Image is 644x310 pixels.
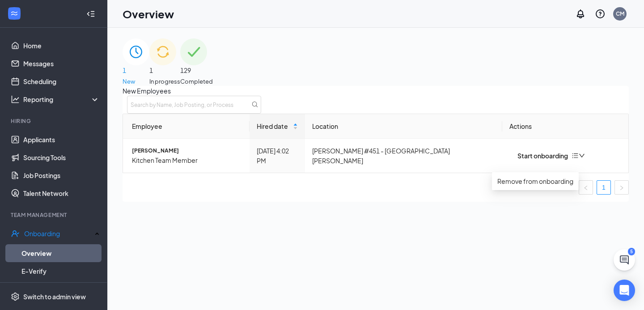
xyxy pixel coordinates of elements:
a: Sourcing Tools [23,149,100,166]
svg: Analysis [11,95,20,104]
li: Next Page [614,180,629,195]
th: Actions [502,114,629,139]
button: right [614,180,629,195]
svg: QuestionInfo [595,8,606,19]
div: CM [616,10,624,17]
a: 1 [597,181,610,194]
span: [PERSON_NAME] [132,147,242,155]
div: 5 [628,248,635,255]
a: Home [23,37,100,55]
li: 1 [597,180,611,195]
span: left [583,185,589,191]
a: Overview [21,244,100,262]
span: 129 [180,65,213,75]
div: Remove from onboarding [497,176,573,186]
div: Reporting [23,95,100,104]
span: New [123,77,149,86]
a: E-Verify [21,262,100,280]
div: Team Management [11,211,98,219]
span: 1 [123,65,149,75]
td: [PERSON_NAME] #451 - [GEOGRAPHIC_DATA][PERSON_NAME] [305,139,502,173]
span: 1 [149,65,180,75]
button: left [579,180,593,195]
svg: Settings [11,292,20,301]
div: Open Intercom Messenger [614,280,635,301]
a: Onboarding Documents [21,280,100,298]
div: Switch to admin view [23,292,86,301]
span: In progress [149,77,180,86]
svg: WorkstreamLogo [10,9,19,18]
svg: Collapse [86,9,95,18]
svg: UserCheck [11,229,20,238]
span: down [579,153,585,159]
a: Applicants [23,131,100,149]
span: bars [572,152,579,159]
a: Messages [23,55,100,72]
span: Kitchen Team Member [132,155,242,165]
div: Onboarding [24,229,92,238]
span: Hired date [257,121,292,131]
a: Scheduling [23,72,100,90]
button: ChatActive [614,249,635,271]
a: Job Postings [23,166,100,184]
span: New Employees [123,86,629,96]
h1: Overview [123,6,174,21]
a: Talent Network [23,184,100,202]
th: Location [305,114,502,139]
svg: ChatActive [619,255,630,265]
div: [DATE] 4:02 PM [257,146,298,166]
button: Start onboarding [509,151,568,161]
div: Hiring [11,117,98,125]
svg: Notifications [575,8,586,19]
li: Previous Page [579,180,593,195]
th: Employee [123,114,250,139]
span: right [619,185,624,191]
input: Search by Name, Job Posting, or Process [127,96,261,114]
span: Completed [180,77,213,86]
